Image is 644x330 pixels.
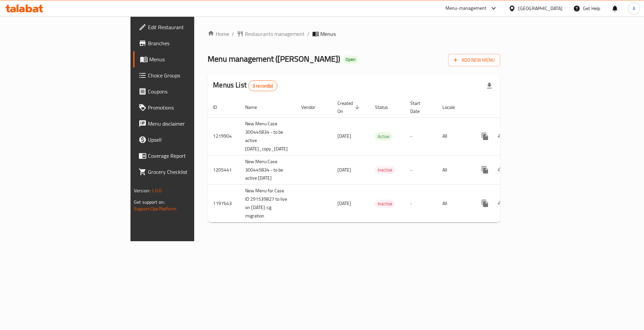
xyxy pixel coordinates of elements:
[405,185,437,222] td: -
[437,155,472,185] td: All
[343,56,358,64] div: Open
[343,57,358,62] span: Open
[493,128,509,144] button: Change Status
[148,168,233,176] span: Grocery Checklist
[133,83,238,100] a: Coupons
[240,117,296,155] td: New Menu Case 300445834 - to be active [DATE]_copy_[DATE]
[149,55,233,63] span: Menus
[148,87,233,95] span: Coupons
[405,155,437,185] td: -
[448,54,500,66] button: Add New Menu
[337,166,351,174] span: [DATE]
[437,185,472,222] td: All
[148,152,233,160] span: Coverage Report
[375,200,395,208] div: Inactive
[375,166,395,174] span: Inactive
[481,78,497,94] div: Export file
[375,200,395,208] span: Inactive
[477,195,493,211] button: more
[337,132,351,140] span: [DATE]
[133,116,238,132] a: Menu disclaimer
[493,162,509,178] button: Change Status
[301,103,324,111] span: Vendor
[633,5,635,12] span: A
[245,30,305,38] span: Restaurants management
[208,97,547,223] table: enhanced table
[133,19,238,35] a: Edit Restaurant
[148,120,233,128] span: Menu disclaimer
[134,186,150,195] span: Version:
[245,103,266,111] span: Name
[133,164,238,180] a: Grocery Checklist
[133,67,238,83] a: Choice Groups
[307,30,310,38] li: /
[248,80,277,91] div: Total records count
[442,103,464,111] span: Locale
[410,99,429,115] span: Start Date
[151,186,162,195] span: 1.0.0
[472,97,547,118] th: Actions
[134,204,176,213] a: Support.OpsPlatform
[445,4,487,12] div: Menu-management
[133,51,238,67] a: Menus
[213,103,226,111] span: ID
[453,56,495,64] span: Add New Menu
[237,30,305,38] a: Restaurants management
[148,23,233,31] span: Edit Restaurant
[213,80,277,91] h2: Menus List
[375,133,392,140] span: Active
[208,51,340,66] span: Menu management ( [PERSON_NAME] )
[133,132,238,148] a: Upsell
[133,148,238,164] a: Coverage Report
[518,5,562,12] div: [GEOGRAPHIC_DATA]
[477,162,493,178] button: more
[134,198,165,206] span: Get support on:
[133,35,238,51] a: Branches
[148,104,233,112] span: Promotions
[337,199,351,208] span: [DATE]
[493,195,509,211] button: Change Status
[148,39,233,47] span: Branches
[148,136,233,144] span: Upsell
[405,117,437,155] td: -
[148,71,233,79] span: Choice Groups
[240,155,296,185] td: New Menu Case 300445834 - to be active [DATE]
[249,83,277,89] span: 3 record(s)
[240,185,296,222] td: New Menu for Case ID 291539827 to live on [DATE]-cg migration
[320,30,336,38] span: Menus
[208,30,500,38] nav: breadcrumb
[477,128,493,144] button: more
[437,117,472,155] td: All
[133,100,238,116] a: Promotions
[337,99,362,115] span: Created On
[375,103,397,111] span: Status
